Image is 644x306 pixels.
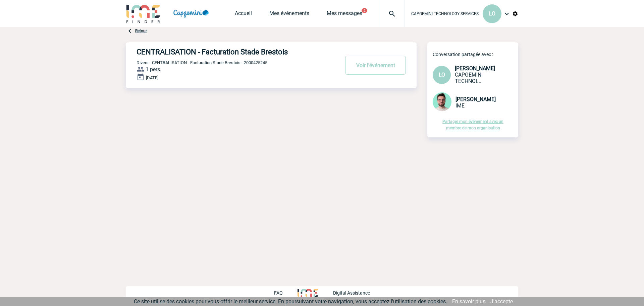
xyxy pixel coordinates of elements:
[345,56,406,75] button: Voir l'événement
[274,290,283,296] p: FAQ
[235,10,252,19] a: Accueil
[146,75,158,80] span: [DATE]
[333,290,370,296] p: Digital Assistance
[411,11,479,16] span: CAPGEMINI TECHNOLOGY SERVICES
[269,10,309,19] a: Mes événements
[146,66,161,73] span: 1 pers.
[455,65,495,72] span: [PERSON_NAME]
[439,72,445,78] span: LO
[327,10,362,19] a: Mes messages
[489,10,495,17] span: LO
[433,52,518,57] p: Conversation partagée avec :
[455,102,465,109] span: IME
[362,8,367,13] button: 2
[137,60,267,65] span: Divers - CENTRALISATION - Facturation Stade Brestois - 2000425245
[433,92,451,111] img: 121547-2.png
[490,298,513,305] a: J'accepte
[134,298,447,305] span: Ce site utilise des cookies pour vous offrir le meilleur service. En poursuivant votre navigation...
[274,289,298,296] a: FAQ
[455,72,483,84] span: CAPGEMINI TECHNOLOGY SERVICES
[442,119,503,130] a: Partager mon événement avec un membre de mon organisation
[455,96,496,102] span: [PERSON_NAME]
[298,289,318,297] img: http://www.idealmeetingsevents.fr/
[135,29,147,33] a: Retour
[126,4,161,23] img: IME-Finder
[452,298,485,305] a: En savoir plus
[137,48,319,56] h4: CENTRALISATION - Facturation Stade Brestois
